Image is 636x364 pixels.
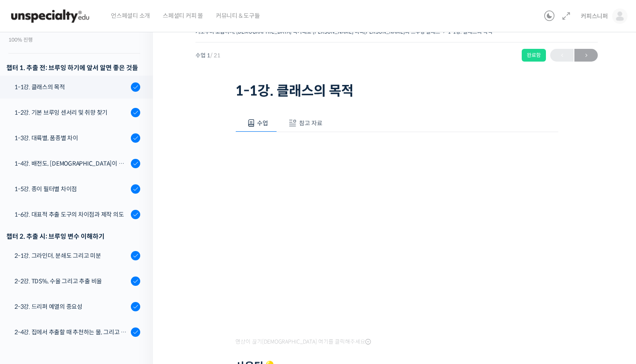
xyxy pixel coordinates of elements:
span: / 21 [210,52,220,59]
div: 1-6강. 대표적 추출 도구의 차이점과 제작 의도 [14,210,128,219]
div: 1-2강. 기본 브루잉 센서리 및 취향 찾기 [14,108,128,117]
span: 대화 [78,282,88,289]
div: 100% 진행 [8,37,140,42]
div: 2-1강. 그라인더, 분쇄도 그리고 미분 [14,251,128,260]
div: 1-5강. 종이 필터별 차이점 [14,184,128,194]
div: 2-4강. 집에서 추출할 때 추천하는 물, 그리고 이유 [14,327,128,337]
div: 2-3강. 드리퍼 예열의 중요성 [14,302,128,311]
span: 홈 [27,282,32,289]
div: 1-4강. 배전도, [DEMOGRAPHIC_DATA]이 미치는 영향 [14,159,128,168]
div: 챕터 2. 추출 시: 브루잉 변수 이해하기 [6,231,140,242]
span: 수업 [257,119,268,127]
div: 2-2강. TDS%, 수율 그리고 추출 비율 [14,277,128,286]
span: 커피스니퍼 [581,12,608,20]
a: 설정 [110,269,163,291]
span: → [574,50,598,61]
h1: 1-1강. 클래스의 목적 [235,83,558,99]
span: 영상이 끊기[DEMOGRAPHIC_DATA] 여기를 클릭해주세요 [235,339,371,345]
span: 수업 1 [195,53,220,58]
div: 1-1강. 클래스의 목적 [14,82,128,92]
h3: 챕터 1. 추출 전: 브루잉 하기에 앞서 알면 좋은 것들 [6,62,140,73]
a: 다음→ [574,49,598,62]
a: 대화 [56,269,110,291]
div: 완료함 [522,49,546,62]
a: 홈 [3,269,56,291]
span: 참고 자료 [299,119,322,127]
span: 설정 [131,282,141,289]
div: 1-3강. 대륙별, 품종별 차이 [14,133,128,143]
